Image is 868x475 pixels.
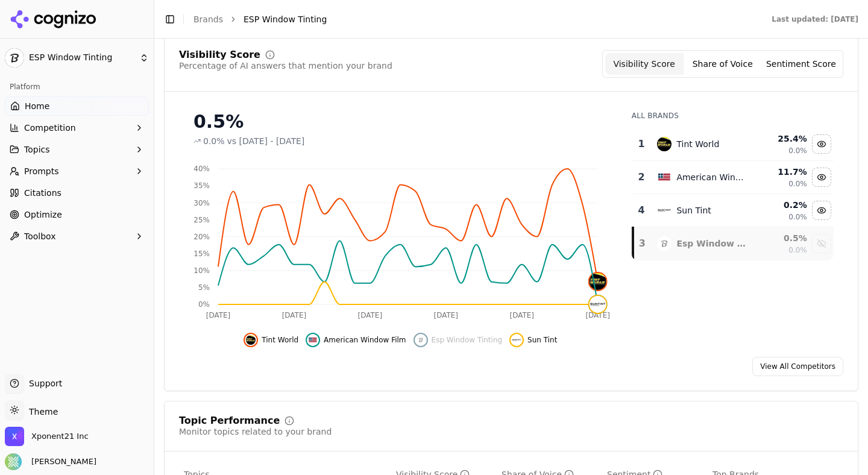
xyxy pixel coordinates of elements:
[756,232,807,244] div: 0.5 %
[282,311,307,319] tspan: [DATE]
[308,335,318,345] img: american window film
[676,204,711,216] div: Sun Tint
[24,122,76,134] span: Competition
[193,111,608,133] div: 0.5%
[633,128,834,161] tr: 1tint worldTint World25.4%0.0%Hide tint world data
[812,234,831,253] button: Show esp window tinting data
[198,283,210,292] tspan: 5%
[812,168,831,187] button: Hide american window film data
[684,53,762,75] button: Share of Voice
[639,236,646,251] div: 3
[24,143,50,156] span: Topics
[657,170,671,184] img: american window film
[772,14,858,24] div: Last updated: [DATE]
[585,311,610,319] tspan: [DATE]
[509,311,534,319] tspan: [DATE]
[24,230,56,242] span: Toolbox
[632,128,834,260] div: Data table
[756,199,807,211] div: 0.2 %
[206,311,231,319] tspan: [DATE]
[179,426,332,438] div: Monitor topics related to your brand
[5,162,149,181] button: Prompts
[434,311,459,319] tspan: [DATE]
[193,13,747,25] nav: breadcrumb
[5,77,149,96] div: Platform
[5,183,149,203] a: Citations
[24,187,61,199] span: Citations
[756,166,807,178] div: 11.7 %
[198,300,210,309] tspan: 0%
[676,237,746,250] div: Esp Window Tinting
[657,236,671,251] img: esp window tinting
[193,14,223,24] a: Brands
[633,194,834,227] tr: 4sun tintSun Tint0.2%0.0%Hide sun tint data
[5,453,22,470] img: Courtney Turrin
[788,146,807,156] span: 0.0%
[27,456,96,467] span: [PERSON_NAME]
[509,333,557,347] button: Hide sun tint data
[193,266,210,275] tspan: 10%
[638,170,646,184] div: 2
[24,209,62,221] span: Optimize
[5,118,149,137] button: Competition
[638,137,646,151] div: 1
[31,431,89,442] span: Xponent21 Inc
[657,203,671,218] img: sun tint
[5,453,96,470] button: Open user button
[193,216,210,224] tspan: 25%
[244,13,327,25] span: ESP Window Tinting
[5,140,149,159] button: Topics
[762,53,840,75] button: Sentiment Score
[752,357,843,376] a: View All Competitors
[5,427,24,446] img: Xponent21 Inc
[179,416,280,426] div: Topic Performance
[193,250,210,258] tspan: 15%
[638,203,646,218] div: 4
[24,165,59,177] span: Prompts
[416,335,426,345] img: esp window tinting
[324,335,406,345] span: American Window Film
[512,335,521,345] img: sun tint
[5,427,89,446] button: Open organization switcher
[24,377,62,389] span: Support
[605,53,684,75] button: Visibility Score
[246,335,256,345] img: tint world
[193,181,210,190] tspan: 35%
[590,296,606,313] img: sun tint
[788,245,807,255] span: 0.0%
[25,100,49,112] span: Home
[432,335,503,345] span: Esp Window Tinting
[179,60,392,72] div: Percentage of AI answers that mention your brand
[633,161,834,194] tr: 2american window filmAmerican Window Film11.7%0.0%Hide american window film data
[203,135,225,147] span: 0.0%
[527,335,557,345] span: Sun Tint
[414,333,503,347] button: Show esp window tinting data
[193,165,210,173] tspan: 40%
[29,52,134,63] span: ESP Window Tinting
[812,201,831,220] button: Hide sun tint data
[5,96,149,116] a: Home
[756,133,807,145] div: 25.4 %
[632,111,834,121] div: All Brands
[812,134,831,154] button: Hide tint world data
[590,273,606,290] img: tint world
[676,138,719,150] div: Tint World
[5,48,24,68] img: ESP Window Tinting
[788,212,807,222] span: 0.0%
[788,179,807,189] span: 0.0%
[5,227,149,246] button: Toolbox
[657,137,671,151] img: tint world
[179,50,260,60] div: Visibility Score
[633,227,834,260] tr: 3esp window tintingEsp Window Tinting0.5%0.0%Show esp window tinting data
[193,233,210,241] tspan: 20%
[244,333,298,347] button: Hide tint world data
[227,135,305,147] span: vs [DATE] - [DATE]
[24,407,58,417] span: Theme
[306,333,406,347] button: Hide american window film data
[5,205,149,224] a: Optimize
[193,199,210,207] tspan: 30%
[262,335,298,345] span: Tint World
[676,171,746,183] div: American Window Film
[358,311,383,319] tspan: [DATE]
